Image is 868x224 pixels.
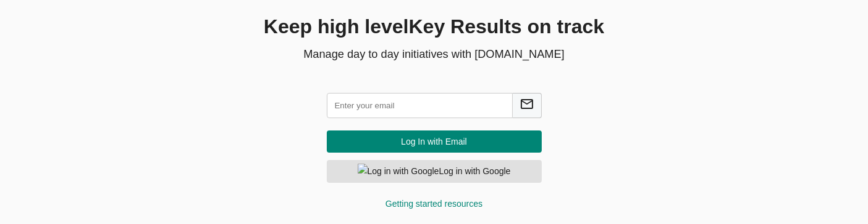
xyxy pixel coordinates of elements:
[327,160,542,183] button: Log in with GoogleLog in with Google
[337,134,532,150] span: Log In with Email
[327,198,542,210] div: Getting started resources
[153,46,716,62] p: Manage day to day initiatives with [DOMAIN_NAME]
[327,93,513,118] input: Enter your email
[358,164,439,179] img: Log in with Google
[327,130,542,153] button: Log In with Email
[337,164,532,179] span: Log in with Google
[153,13,716,41] h1: Keep high level Key Result s on track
